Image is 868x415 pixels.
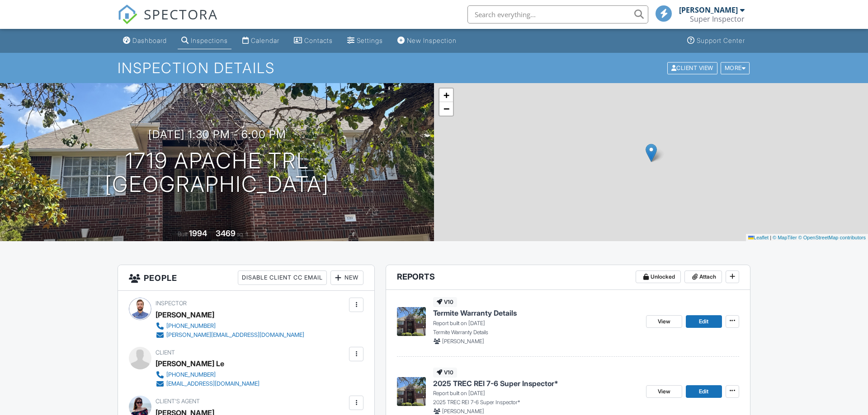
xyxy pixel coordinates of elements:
[119,33,170,49] a: Dashboard
[178,33,231,49] a: Inspections
[189,228,207,238] div: 1994
[394,33,460,49] a: New Inspection
[166,331,304,339] div: [PERSON_NAME][EMAIL_ADDRESS][DOMAIN_NAME]
[118,12,218,31] a: SPECTORA
[344,33,387,49] a: Settings
[443,89,449,101] span: +
[216,228,236,238] div: 3469
[439,89,453,102] a: Zoom in
[407,37,457,44] div: New Inspection
[166,371,216,378] div: [PHONE_NUMBER]
[118,5,137,24] img: The Best Home Inspection Software - Spectora
[666,64,720,71] a: Client View
[191,37,228,44] div: Inspections
[467,5,648,23] input: Search everything...
[156,349,175,356] span: Client
[697,37,745,44] div: Support Center
[330,270,363,285] div: New
[156,331,304,340] a: [PERSON_NAME][EMAIL_ADDRESS][DOMAIN_NAME]
[748,235,769,240] a: Leaflet
[118,60,750,76] h1: Inspection Details
[156,398,200,405] span: Client's Agent
[156,300,187,307] span: Inspector
[770,235,771,240] span: |
[118,265,374,291] h3: People
[251,37,279,44] div: Calendar
[304,37,333,44] div: Contacts
[132,37,167,44] div: Dashboard
[239,33,283,49] a: Calendar
[237,231,250,238] span: sq. ft.
[773,235,797,240] a: © MapTiler
[148,128,286,140] h3: [DATE] 1:30 pm - 6:00 pm
[443,103,449,114] span: −
[721,62,750,74] div: More
[105,149,329,197] h1: 1719 Apache Trl [GEOGRAPHIC_DATA]
[684,33,749,49] a: Support Center
[679,5,738,14] div: [PERSON_NAME]
[156,370,259,379] a: [PHONE_NUMBER]
[690,14,745,23] div: Super Inspector
[290,33,336,49] a: Contacts
[166,380,259,387] div: [EMAIL_ADDRESS][DOMAIN_NAME]
[144,5,218,23] span: SPECTORA
[238,270,327,285] div: Disable Client CC Email
[439,102,453,116] a: Zoom out
[798,235,866,240] a: © OpenStreetMap contributors
[667,62,717,74] div: Client View
[156,357,224,370] div: [PERSON_NAME] Le
[166,322,216,330] div: [PHONE_NUMBER]
[646,144,657,162] img: Marker
[156,322,304,331] a: [PHONE_NUMBER]
[156,379,259,388] a: [EMAIL_ADDRESS][DOMAIN_NAME]
[178,231,188,238] span: Built
[156,308,214,322] div: [PERSON_NAME]
[357,37,383,44] div: Settings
